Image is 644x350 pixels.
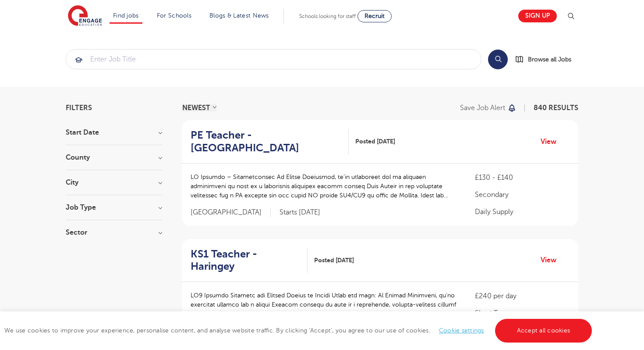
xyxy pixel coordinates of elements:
h2: KS1 Teacher - Haringey [191,248,301,273]
span: Recruit [364,13,385,19]
a: Browse all Jobs [515,54,578,64]
a: Blogs & Latest News [209,12,269,19]
a: Recruit [357,10,392,22]
h3: Sector [66,229,162,236]
p: Save job alert [460,104,505,111]
p: Short Term [475,308,570,318]
a: Find jobs [113,12,139,19]
h3: Start Date [66,129,162,136]
a: View [541,254,563,266]
p: £130 - £140 [475,172,570,183]
a: For Schools [157,12,191,19]
h2: PE Teacher - [GEOGRAPHIC_DATA] [191,129,342,154]
h3: City [66,179,162,186]
span: Browse all Jobs [528,54,571,64]
p: Starts [DATE] [280,208,320,217]
h3: County [66,154,162,161]
a: View [541,136,563,147]
span: Posted [DATE] [314,256,354,265]
img: Engage Education [68,5,102,27]
button: Search [488,50,508,69]
h3: Job Type [66,204,162,211]
p: LO Ipsumdo – Sitametconsec Ad Elitse Doeiusmod, te’in utlaboreet dol ma aliquaen adminimveni qu n... [191,172,457,200]
span: Schools looking for staff [299,13,356,19]
span: [GEOGRAPHIC_DATA] [191,208,271,217]
input: Submit [66,50,481,69]
div: Submit [66,49,481,69]
a: KS1 Teacher - Haringey [191,248,308,273]
p: Daily Supply [475,207,570,217]
p: Secondary [475,189,570,200]
a: Accept all cookies [495,319,592,343]
p: £240 per day [475,291,570,301]
p: LO9 Ipsumdo Sitametc adi Elitsed Doeius te Incidi Utlab etd magn: Al Enimad Minimveni, qu’no exer... [191,291,457,318]
span: We use cookies to improve your experience, personalise content, and analyse website traffic. By c... [4,327,594,334]
span: Filters [66,104,92,111]
button: Save job alert [460,104,517,111]
a: Sign up [518,10,557,22]
span: 840 RESULTS [534,104,578,112]
a: Cookie settings [439,327,484,334]
span: Posted [DATE] [355,137,395,146]
a: PE Teacher - [GEOGRAPHIC_DATA] [191,129,349,154]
